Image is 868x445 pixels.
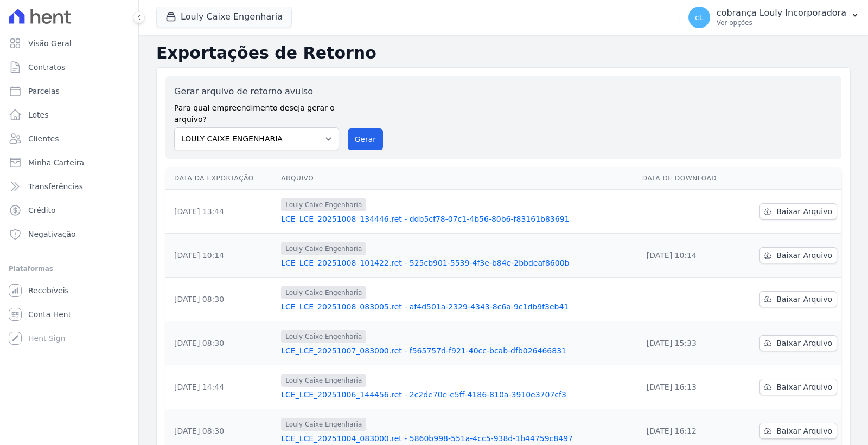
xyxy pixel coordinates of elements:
h2: Exportações de Retorno [156,43,851,63]
span: Recebíveis [28,285,69,296]
button: cL cobrança Louly Incorporadora Ver opções [680,2,868,33]
span: Conta Hent [28,309,71,320]
p: cobrança Louly Incorporadora [717,8,846,18]
a: Clientes [4,128,134,150]
th: Data de Download [638,167,738,190]
span: Minha Carteira [28,157,84,168]
span: Baixar Arquivo [776,338,832,349]
span: Louly Caixe Engenharia [281,330,366,343]
td: [DATE] 16:13 [638,365,738,409]
span: Baixar Arquivo [776,425,832,436]
span: cL [695,14,704,21]
a: Parcelas [4,80,134,102]
label: Gerar arquivo de retorno avulso [174,85,339,98]
td: [DATE] 14:44 [165,365,277,409]
td: [DATE] 10:14 [638,234,738,278]
a: LCE_LCE_20251004_083000.ret - 5860b998-551a-4cc5-938d-1b44759c8497 [281,433,634,444]
span: Transferências [28,181,83,192]
a: Baixar Arquivo [759,335,837,351]
th: Arquivo [277,167,638,190]
a: LCE_LCE_20251008_083005.ret - af4d501a-2329-4343-8c6a-9c1db9f3eb41 [281,301,634,312]
button: Gerar [348,128,384,150]
div: Plataformas [9,262,130,275]
span: Louly Caixe Engenharia [281,242,366,255]
a: Baixar Arquivo [759,379,837,395]
span: Clientes [28,133,59,144]
a: Contratos [4,56,134,78]
span: Visão Geral [28,38,72,49]
span: Louly Caixe Engenharia [281,418,366,431]
a: Negativação [4,223,134,245]
span: Louly Caixe Engenharia [281,198,366,211]
a: Crédito [4,199,134,221]
a: Lotes [4,104,134,126]
span: Louly Caixe Engenharia [281,286,366,299]
span: Crédito [28,205,56,216]
td: [DATE] 13:44 [165,190,277,234]
span: Baixar Arquivo [776,294,832,305]
span: Parcelas [28,86,60,96]
a: Minha Carteira [4,152,134,173]
td: [DATE] 15:33 [638,321,738,365]
a: Transferências [4,176,134,197]
td: [DATE] 08:30 [165,278,277,321]
span: Lotes [28,109,49,120]
a: LCE_LCE_20251008_101422.ret - 525cb901-5539-4f3e-b84e-2bbdeaf8600b [281,257,634,268]
span: Contratos [28,62,65,73]
span: Louly Caixe Engenharia [281,374,366,387]
a: Conta Hent [4,304,134,325]
a: LCE_LCE_20251008_134446.ret - ddb5cf78-07c1-4b56-80b6-f83161b83691 [281,214,634,224]
label: Para qual empreendimento deseja gerar o arquivo? [174,98,339,125]
a: Visão Geral [4,33,134,54]
button: Louly Caixe Engenharia [156,7,292,27]
a: Baixar Arquivo [759,203,837,220]
p: Ver opções [717,18,846,27]
a: Baixar Arquivo [759,423,837,439]
th: Data da Exportação [165,167,277,190]
span: Negativação [28,229,76,240]
td: [DATE] 10:14 [165,234,277,278]
span: Baixar Arquivo [776,250,832,261]
a: LCE_LCE_20251006_144456.ret - 2c2de70e-e5ff-4186-810a-3910e3707cf3 [281,389,634,400]
a: Baixar Arquivo [759,291,837,307]
a: LCE_LCE_20251007_083000.ret - f565757d-f921-40cc-bcab-dfb026466831 [281,345,634,356]
span: Baixar Arquivo [776,382,832,392]
a: Recebíveis [4,280,134,301]
span: Baixar Arquivo [776,206,832,217]
a: Baixar Arquivo [759,247,837,263]
td: [DATE] 08:30 [165,321,277,365]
